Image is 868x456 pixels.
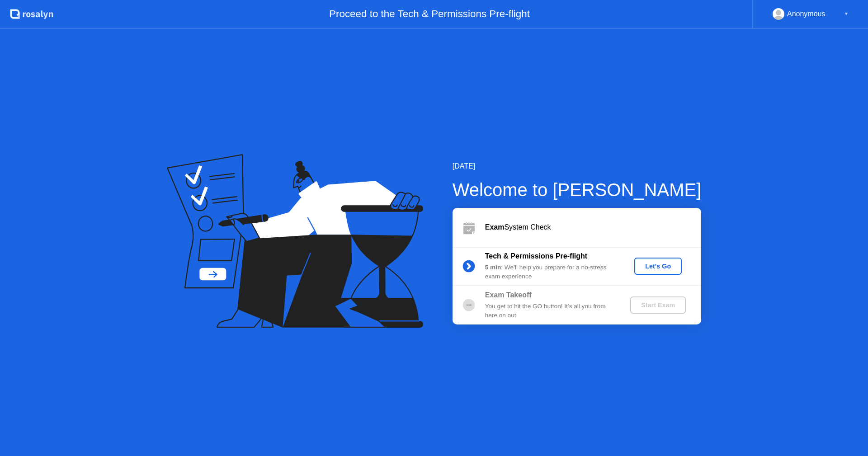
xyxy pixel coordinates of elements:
div: : We’ll help you prepare for a no-stress exam experience [485,263,615,282]
div: [DATE] [453,161,702,172]
div: Start Exam [634,301,682,309]
b: Exam Takeoff [485,291,532,299]
div: Let's Go [638,263,678,270]
div: You get to hit the GO button! It’s all you from here on out [485,302,615,320]
button: Start Exam [630,296,686,314]
div: System Check [485,222,701,233]
div: ▼ [844,8,849,20]
div: Welcome to [PERSON_NAME] [453,176,702,203]
b: Exam [485,223,505,231]
b: 5 min [485,264,501,271]
div: Anonymous [787,8,826,20]
b: Tech & Permissions Pre-flight [485,252,587,260]
button: Let's Go [634,258,682,275]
